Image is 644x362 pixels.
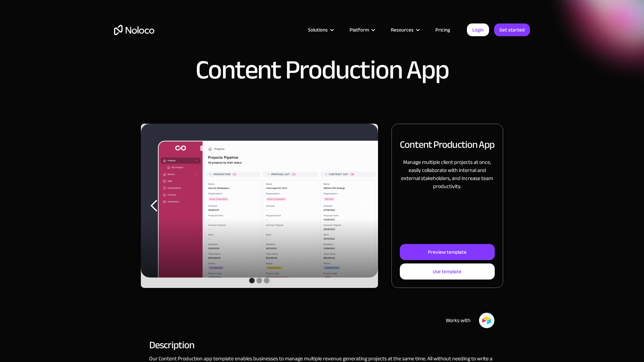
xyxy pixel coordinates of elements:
[446,316,471,324] div: Works with
[428,248,467,256] div: Preview template
[382,25,427,34] div: Resources
[400,137,494,152] h2: Content Production App
[427,25,459,34] a: Pricing
[494,23,530,36] a: Get started
[400,263,495,280] a: Use template
[264,278,269,283] div: Show slide 3 of 3
[350,25,369,34] div: Platform
[114,25,154,35] a: home
[141,124,168,288] div: previous slide
[141,124,378,288] div: 1 of 3
[433,267,462,276] div: Use template
[308,25,328,34] div: Solutions
[400,244,495,260] a: Preview template
[467,23,489,36] a: Login
[196,57,449,83] h1: Content Production App
[391,25,414,34] div: Resources
[300,25,341,34] div: Solutions
[351,124,378,288] div: next slide
[249,278,255,283] div: Show slide 1 of 3
[149,342,495,348] h2: Description
[141,124,378,288] div: carousel
[400,158,495,190] p: Manage multiple client projects at once, easily collaborate with internal and external stakeholde...
[257,278,262,283] div: Show slide 2 of 3
[479,312,495,328] img: Airtable
[341,25,382,34] div: Platform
